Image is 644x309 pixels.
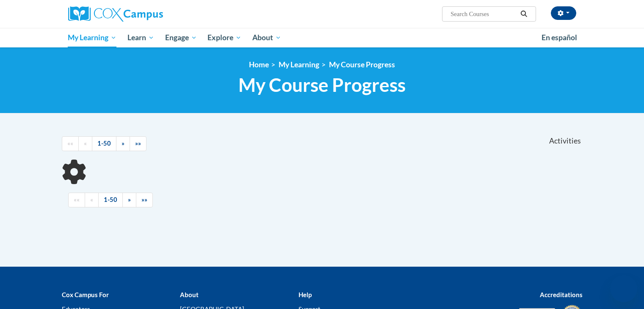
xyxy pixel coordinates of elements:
span: » [122,140,124,147]
span: «« [74,196,80,203]
span: Engage [165,33,197,43]
button: Account Settings [551,6,576,20]
a: About [247,28,287,47]
a: Previous [78,136,92,151]
span: About [252,33,281,43]
iframe: Button to launch messaging window [610,275,637,302]
button: Search [517,9,530,19]
img: Cox Campus [68,6,163,22]
span: « [84,140,87,147]
div: Main menu [55,28,589,47]
a: Next [116,136,130,151]
b: About [180,291,199,298]
span: En español [542,33,577,42]
a: Home [249,60,269,69]
input: Search Courses [450,9,517,19]
b: Help [299,291,312,298]
a: 1-50 [98,193,123,207]
a: Next [122,193,136,207]
span: »» [135,140,141,147]
a: End [136,193,153,207]
span: » [128,196,131,203]
span: Explore [207,33,241,43]
a: My Learning [63,28,122,47]
span: Activities [549,136,581,146]
span: »» [141,196,147,203]
span: My Course Progress [238,74,406,96]
a: En español [536,29,583,47]
b: Cox Campus For [62,291,109,298]
a: Explore [202,28,247,47]
a: My Learning [279,60,319,69]
a: Cox Campus [68,6,229,22]
a: 1-50 [92,136,116,151]
a: Begining [68,193,85,207]
a: My Course Progress [329,60,395,69]
b: Accreditations [540,291,583,298]
a: Previous [85,193,99,207]
span: «« [67,140,73,147]
a: Engage [160,28,202,47]
span: « [90,196,93,203]
span: My Learning [68,33,116,43]
a: Learn [122,28,160,47]
a: End [130,136,146,151]
span: Learn [127,33,154,43]
a: Begining [62,136,79,151]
